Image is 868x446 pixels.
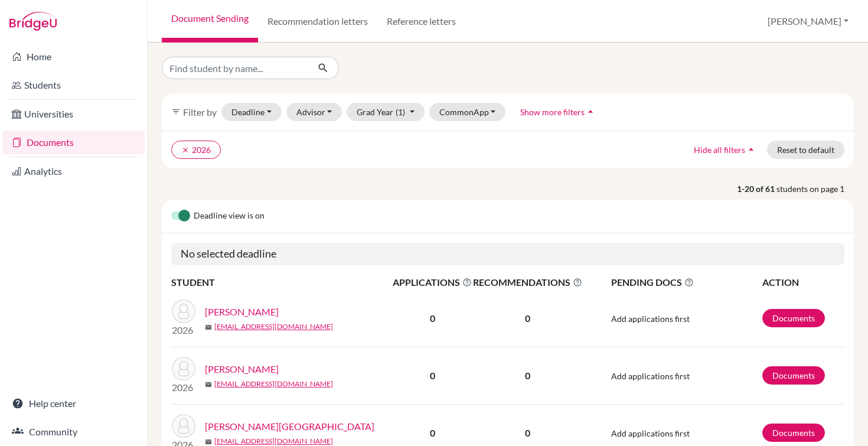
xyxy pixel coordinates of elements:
a: Community [2,420,145,444]
th: ACTION [762,275,845,290]
a: Documents [762,309,825,327]
span: mail [205,324,212,331]
span: PENDING DOCS [611,275,761,289]
i: clear [181,146,190,154]
button: Hide all filtersarrow_drop_up [684,141,767,159]
strong: 1-20 of 61 [737,183,776,195]
button: CommonApp [429,103,506,121]
span: Filter by [183,106,217,118]
img: Bridge-U [9,12,57,31]
p: 0 [473,311,582,325]
span: Add applications first [611,371,690,381]
p: 0 [473,426,582,440]
b: 0 [430,427,435,438]
span: Deadline view is on [194,209,265,223]
b: 0 [430,370,435,381]
a: Analytics [2,159,145,183]
span: Add applications first [611,428,690,438]
a: Documents [762,366,825,385]
span: (1) [396,107,405,117]
b: 0 [430,312,435,324]
i: filter_list [171,107,181,116]
span: Add applications first [611,314,690,324]
input: Find student by name... [162,57,308,79]
button: Reset to default [767,141,844,159]
p: 0 [473,369,582,383]
a: Students [2,73,145,97]
a: [PERSON_NAME][GEOGRAPHIC_DATA] [205,419,374,434]
span: mail [205,438,212,445]
img: Akulych, Kira [172,357,195,380]
a: [PERSON_NAME] [205,362,279,376]
span: Show more filters [520,107,585,117]
span: mail [205,381,212,388]
span: students on page 1 [776,183,854,195]
button: Advisor [286,103,342,121]
h5: No selected deadline [171,243,844,265]
a: Documents [2,131,145,154]
button: [PERSON_NAME] [762,10,854,32]
i: arrow_drop_up [745,144,757,155]
button: Show more filtersarrow_drop_up [510,103,606,121]
button: Deadline [221,103,282,121]
a: Home [2,45,145,69]
p: 2026 [172,323,195,337]
button: clear2026 [171,141,221,159]
a: [EMAIL_ADDRESS][DOMAIN_NAME] [214,321,333,332]
a: [EMAIL_ADDRESS][DOMAIN_NAME] [214,379,333,389]
span: APPLICATIONS [393,275,472,289]
a: Documents [762,424,825,442]
i: arrow_drop_up [585,106,596,118]
span: RECOMMENDATIONS [473,275,582,289]
img: Abadjiev, Stefan [172,299,195,323]
a: Help center [2,392,145,415]
a: [PERSON_NAME] [205,305,279,319]
img: Andonova, Maraia [172,414,195,438]
th: STUDENT [171,275,392,290]
a: Universities [2,102,145,126]
p: 2026 [172,380,195,395]
button: Grad Year(1) [347,103,425,121]
span: Hide all filters [694,145,745,155]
